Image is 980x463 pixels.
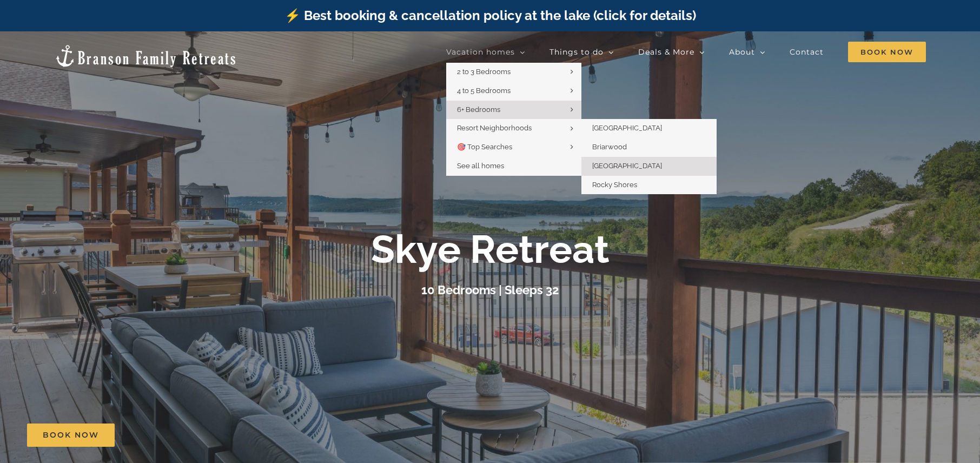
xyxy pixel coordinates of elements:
[581,157,717,176] a: [GEOGRAPHIC_DATA]
[549,48,604,56] span: Things to do
[549,41,614,63] a: Things to do
[446,82,581,101] a: 4 to 5 Bedrooms
[729,48,755,56] span: About
[371,227,610,273] b: Skye Retreat
[592,162,662,170] span: [GEOGRAPHIC_DATA]
[638,41,705,63] a: Deals & More
[446,63,581,82] a: 2 to 3 Bedrooms
[457,143,512,151] span: 🎯 Top Searches
[581,176,717,195] a: Rocky Shores
[446,138,581,157] a: 🎯 Top Searches
[446,48,515,56] span: Vacation homes
[54,44,237,68] img: Branson Family Retreats Logo
[446,41,926,63] nav: Main Menu
[27,424,115,447] a: Book Now
[638,48,694,56] span: Deals & More
[457,87,511,95] span: 4 to 5 Bedrooms
[457,124,532,132] span: Resort Neighborhoods
[457,68,511,76] span: 2 to 3 Bedrooms
[446,41,525,63] a: Vacation homes
[446,101,581,120] a: 6+ Bedrooms
[446,119,581,138] a: Resort Neighborhoods
[446,157,581,176] a: See all homes
[581,138,717,157] a: Briarwood
[43,431,99,440] span: Book Now
[457,162,504,170] span: See all homes
[284,8,696,23] a: ⚡️ Best booking & cancellation policy at the lake (click for details)
[729,41,765,63] a: About
[421,283,559,297] h3: 10 Bedrooms | Sleeps 32
[457,105,500,114] span: 6+ Bedrooms
[592,124,662,132] span: [GEOGRAPHIC_DATA]
[581,119,717,138] a: [GEOGRAPHIC_DATA]
[592,181,637,189] span: Rocky Shores
[592,143,627,151] span: Briarwood
[790,41,824,63] a: Contact
[848,42,926,62] span: Book Now
[790,48,824,56] span: Contact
